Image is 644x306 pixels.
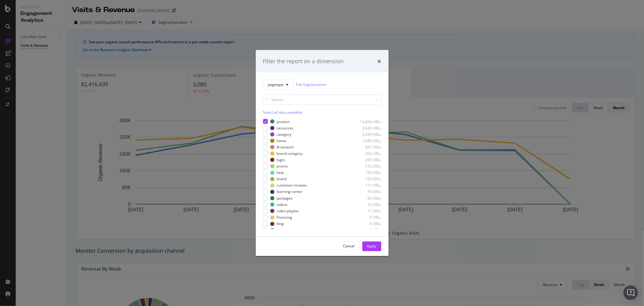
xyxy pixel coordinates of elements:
div: blog [277,221,284,226]
div: customer-reviews [277,183,307,188]
div: #nomatch [277,145,294,150]
div: Open Intercom Messenger [623,285,638,300]
div: Cancel [343,244,355,249]
button: pagetype [263,80,294,89]
div: financing [277,215,292,220]
div: 24 URLs [352,202,381,207]
div: 13,844 URLs [352,119,381,124]
div: Filter the report on a dimension [263,57,344,65]
div: 11 URLs [352,208,381,213]
div: help [277,170,284,175]
div: 847 URLs [352,145,381,150]
div: 323 URLs [352,151,381,156]
div: promo [277,164,288,169]
button: Cancel [338,241,360,251]
div: packages [277,196,293,201]
div: 111 URLs [352,183,381,188]
span: pagetype [268,82,284,87]
div: videos [277,202,288,207]
div: resources [277,125,294,131]
input: Search [263,94,381,105]
div: services [277,228,291,233]
div: 2,334 URLs [352,132,381,137]
button: Apply [362,241,381,251]
div: category [277,132,292,137]
a: Edit Segmentation [296,81,327,88]
div: 76 URLs [352,189,381,194]
div: Select all data available [263,109,381,115]
div: 69 URLs [352,196,381,201]
div: brand-category [277,151,303,156]
div: times [378,57,381,65]
div: brand [277,177,287,182]
div: Apply [367,244,376,249]
div: modal [256,50,389,256]
div: 295 URLs [352,157,381,162]
div: login [277,157,285,162]
div: 1,940 URLs [352,138,381,143]
div: learning-center [277,189,303,194]
div: 150 URLs [352,170,381,175]
div: 212 URLs [352,164,381,169]
div: product [277,119,290,124]
div: 9,626 URLs [352,125,381,131]
div: home [277,138,287,143]
div: video-playlist [277,208,299,213]
div: 6 URLs [352,228,381,233]
div: 125 URLs [352,177,381,182]
div: 6 URLs [352,221,381,226]
div: 9 URLs [352,215,381,220]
